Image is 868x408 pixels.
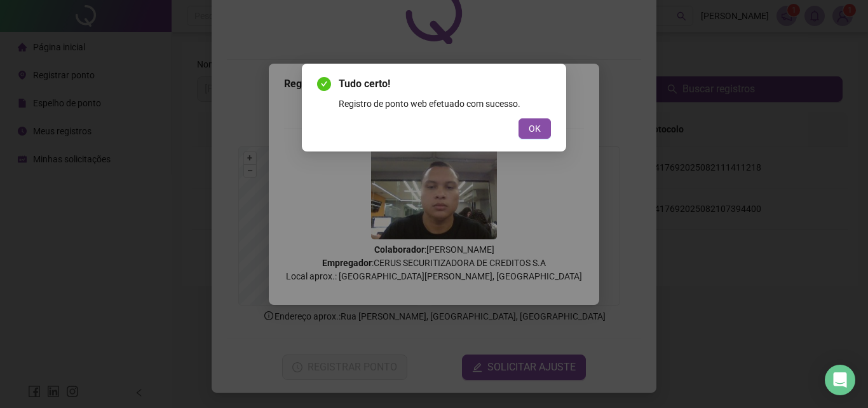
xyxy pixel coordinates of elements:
[339,97,551,111] div: Registro de ponto web efetuado com sucesso.
[529,122,541,136] span: OK
[519,118,551,139] button: OK
[825,365,855,395] div: Open Intercom Messenger
[317,77,331,91] span: check-circle
[339,76,551,92] span: Tudo certo!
